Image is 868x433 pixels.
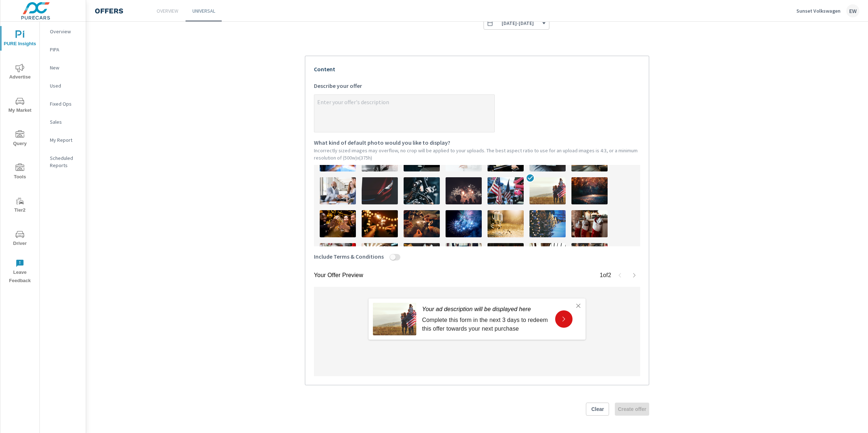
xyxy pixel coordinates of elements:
[529,177,566,204] img: description
[320,243,356,270] img: description
[320,210,356,237] img: description
[571,210,608,237] img: description
[571,243,608,270] img: description
[3,164,37,181] span: Tools
[40,26,86,37] div: Overview
[422,306,531,312] i: Your ad description will be displayed here
[404,210,440,237] img: description
[422,316,549,333] p: Complete this form in the next 3 days to redeem this offer towards your next purchase
[40,80,86,91] div: Used
[40,153,86,171] div: Scheduled Reports
[586,403,609,416] button: Clear
[362,243,398,270] img: description
[40,62,86,73] div: New
[484,17,549,30] button: How long should this run?
[600,271,611,280] p: 1 of 2
[3,130,37,148] span: Query
[404,243,440,270] img: description
[446,210,482,237] img: description
[314,252,384,261] span: Include Terms & Conditions
[529,210,566,237] img: description
[0,22,39,288] div: nav menu
[846,4,859,17] div: EW
[314,65,640,73] p: Content
[362,177,398,204] img: description
[314,271,363,280] p: Your Offer Preview
[488,210,524,237] img: description
[446,243,482,270] img: description
[488,243,524,270] img: description
[192,7,215,14] p: Universal
[589,406,606,412] span: Clear
[3,30,37,48] span: PURE Insights
[314,96,494,132] textarea: Describe your offer
[40,98,86,109] div: Fixed Ops
[50,46,80,53] p: PIPA
[362,210,398,237] img: description
[50,118,80,126] p: Sales
[529,243,566,270] img: description
[404,177,440,204] img: description
[40,44,86,55] div: PIPA
[50,154,80,169] p: Scheduled Reports
[3,197,37,215] span: Tier2
[796,8,841,14] p: Sunset Volkswagen
[95,7,123,15] h4: Offers
[50,100,80,107] p: Fixed Ops
[3,230,37,248] span: Driver
[446,177,482,204] img: description
[314,81,362,90] span: Describe your offer
[314,147,640,161] p: Incorrectly sized images may overflow, no crop will be applied to your uploads. The best aspect r...
[50,82,80,89] p: Used
[3,64,37,81] span: Advertise
[488,177,524,204] img: description
[314,138,450,147] span: What kind of default photo would you like to display?
[3,259,37,285] span: Leave Feedback
[390,254,396,260] button: Include Terms & Conditions
[40,116,86,127] div: Sales
[50,64,80,71] p: New
[3,97,37,115] span: My Market
[50,28,80,35] p: Overview
[373,303,416,335] img: family holding an american flag
[40,135,86,145] div: My Report
[502,20,534,26] span: [DATE] - [DATE]
[571,177,608,204] img: description
[50,136,80,144] p: My Report
[157,7,178,14] p: Overview
[320,177,356,204] img: description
